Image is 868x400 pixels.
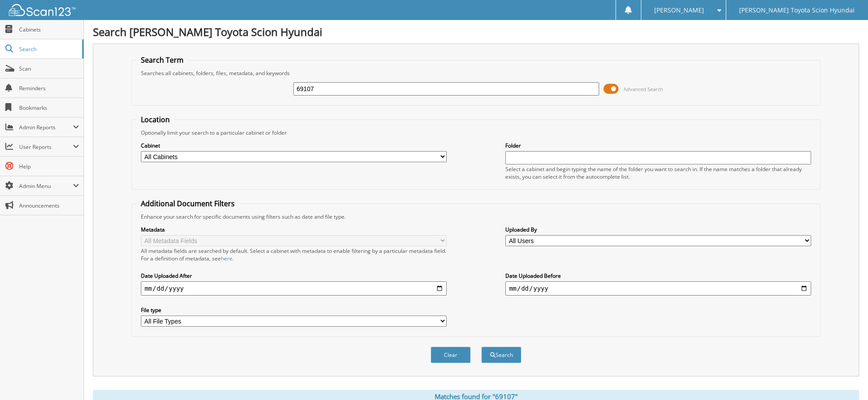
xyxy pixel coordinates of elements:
[19,124,73,131] span: Admin Reports
[136,69,816,77] div: Searches all cabinets, folders, files, metadata, and keywords
[481,347,521,363] button: Search
[431,347,471,363] button: Clear
[505,281,811,296] input: end
[93,24,859,39] h1: Search [PERSON_NAME] Toyota Scion Hyundai
[739,8,855,13] span: [PERSON_NAME] Toyota Scion Hyundai
[141,306,446,314] label: File type
[19,45,78,53] span: Search
[136,129,816,136] div: Optionally limit your search to a particular cabinet or folder
[505,142,811,149] label: Folder
[654,8,704,13] span: [PERSON_NAME]
[136,55,188,65] legend: Search Term
[505,272,811,280] label: Date Uploaded Before
[505,226,811,233] label: Uploaded By
[624,86,663,92] span: Advanced Search
[141,281,446,296] input: start
[19,104,79,112] span: Bookmarks
[19,143,73,151] span: User Reports
[136,213,816,220] div: Enhance your search for specific documents using filters such as date and file type.
[19,163,79,170] span: Help
[19,65,79,72] span: Scan
[136,199,239,208] legend: Additional Document Filters
[141,226,446,233] label: Metadata
[19,182,73,190] span: Admin Menu
[136,115,174,124] legend: Location
[141,142,446,149] label: Cabinet
[19,84,79,92] span: Reminders
[19,202,79,209] span: Announcements
[141,272,446,280] label: Date Uploaded After
[505,165,811,180] div: Select a cabinet and begin typing the name of the folder you want to search in. If the name match...
[141,247,446,262] div: All metadata fields are searched by default. Select a cabinet with metadata to enable filtering b...
[221,255,232,262] a: here
[9,4,76,16] img: scan123-logo-white.svg
[19,26,79,33] span: Cabinets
